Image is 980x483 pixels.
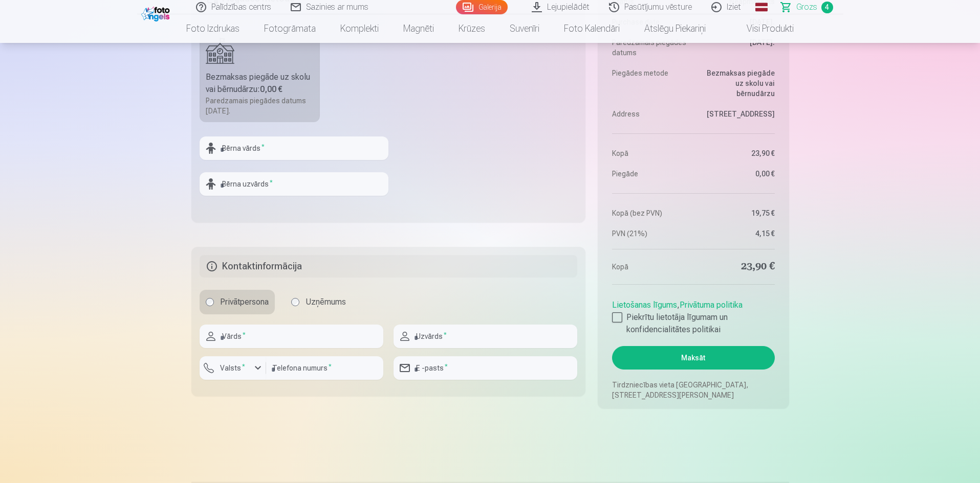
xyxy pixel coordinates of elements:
[328,14,391,43] a: Komplekti
[612,37,688,58] dt: Paredzamais piegādes datums
[612,208,688,218] dt: Kopā (bez PVN)
[174,14,252,43] a: Foto izdrukas
[699,260,775,274] dd: 23,90 €
[206,298,214,306] input: Privātpersona
[699,169,775,179] dd: 0,00 €
[680,300,743,310] a: Privātuma politika
[206,71,314,96] div: Bezmaksas piegāde uz skolu vai bērnudārzu :
[612,300,677,310] a: Lietošanas līgums
[699,148,775,158] dd: 23,90 €
[612,169,688,179] dt: Piegāde
[632,14,718,43] a: Atslēgu piekariņi
[391,14,446,43] a: Magnēti
[285,290,352,314] label: Uzņēmums
[699,37,775,58] dd: [DATE].
[497,14,552,43] a: Suvenīri
[206,96,314,116] div: Paredzamais piegādes datums [DATE].
[141,4,172,21] img: /fa1
[699,109,775,119] dd: [STREET_ADDRESS]
[200,255,578,278] h5: Kontaktinformācija
[612,260,688,274] dt: Kopā
[252,14,328,43] a: Fotogrāmata
[612,380,774,400] p: Tirdzniecības vieta [GEOGRAPHIC_DATA], [STREET_ADDRESS][PERSON_NAME]
[612,109,688,119] dt: Address
[552,14,632,43] a: Foto kalendāri
[200,290,275,314] label: Privātpersona
[699,68,775,99] dd: Bezmaksas piegāde uz skolu vai bērnudārzu
[699,228,775,239] dd: 4,15 €
[200,356,266,380] button: Valsts*
[612,228,688,239] dt: PVN (21%)
[699,208,775,218] dd: 19,75 €
[821,2,833,13] span: 4
[612,311,774,336] label: Piekrītu lietotāja līgumam un konfidencialitātes politikai
[291,298,299,306] input: Uzņēmums
[446,14,497,43] a: Krūzes
[612,295,774,336] div: ,
[260,84,282,94] b: 0,00 €
[796,1,817,13] span: Grozs
[216,363,249,373] label: Valsts
[612,68,688,99] dt: Piegādes metode
[612,346,774,370] button: Maksāt
[612,148,688,158] dt: Kopā
[718,14,806,43] a: Visi produkti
